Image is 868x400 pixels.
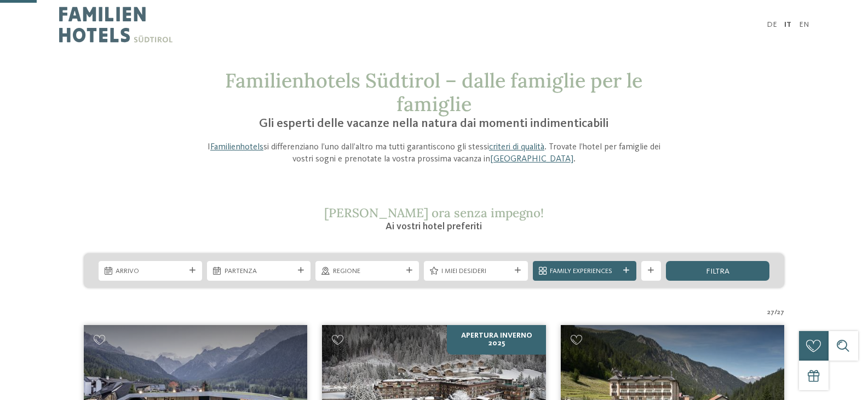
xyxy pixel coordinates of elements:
[777,308,784,317] span: 27
[324,205,544,221] span: [PERSON_NAME] ora senza impegno!
[441,266,510,276] span: I miei desideri
[767,21,777,28] a: DE
[490,155,573,164] a: [GEOGRAPHIC_DATA]
[784,21,791,28] a: IT
[386,222,482,231] span: Ai vostri hotel preferiti
[489,143,544,152] a: criteri di qualità
[225,68,642,117] span: Familienhotels Südtirol – dalle famiglie per le famiglie
[333,266,402,276] span: Regione
[225,266,294,276] span: Partenza
[200,141,669,166] p: I si differenziano l’uno dall’altro ma tutti garantiscono gli stessi . Trovate l’hotel per famigl...
[799,21,809,28] a: EN
[774,308,777,317] span: /
[706,268,729,275] span: filtra
[550,266,619,276] span: Family Experiences
[210,143,263,152] a: Familienhotels
[259,118,608,130] span: Gli esperti delle vacanze nella natura dai momenti indimenticabili
[767,308,774,317] span: 27
[116,266,185,276] span: Arrivo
